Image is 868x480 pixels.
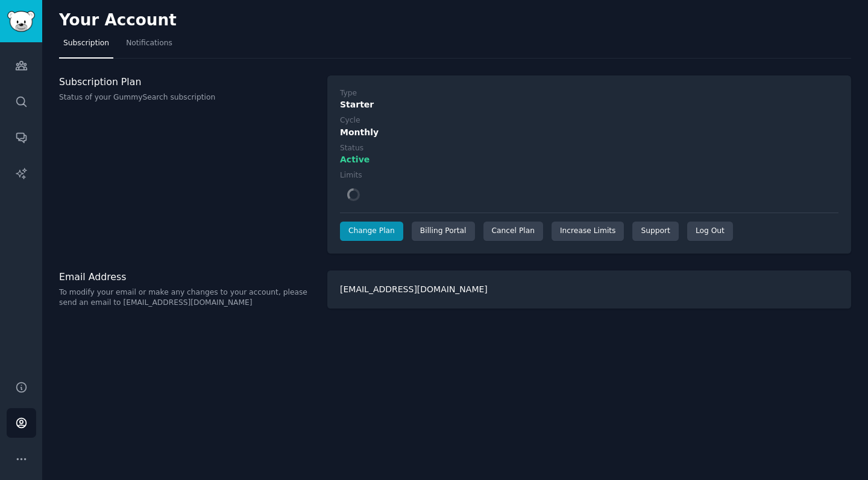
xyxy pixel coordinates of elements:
[7,11,35,32] img: GummySearch logo
[340,153,370,166] span: Active
[59,11,177,30] h2: Your Account
[59,75,315,88] h3: Subscription Plan
[59,287,315,309] p: To modify your email or make any changes to your account, please send an email to [EMAIL_ADDRESS]...
[327,270,851,309] div: [EMAIL_ADDRESS][DOMAIN_NAME]
[687,222,733,241] div: Log Out
[340,170,362,181] div: Limits
[483,222,543,241] div: Cancel Plan
[340,126,838,139] div: Monthly
[552,222,624,241] a: Increase Limits
[63,38,109,49] span: Subscription
[340,98,838,111] div: Starter
[340,222,403,241] a: Change Plan
[122,34,177,59] a: Notifications
[340,143,363,154] div: Status
[340,115,360,126] div: Cycle
[59,270,315,283] h3: Email Address
[412,222,475,241] div: Billing Portal
[340,88,357,99] div: Type
[632,222,678,241] a: Support
[126,38,172,49] span: Notifications
[59,92,315,103] p: Status of your GummySearch subscription
[59,34,113,59] a: Subscription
